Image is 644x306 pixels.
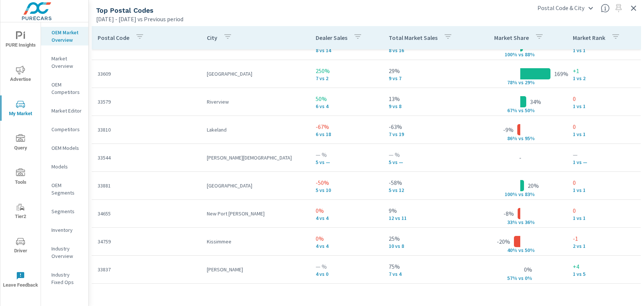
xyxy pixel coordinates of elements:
p: 0 [573,122,635,131]
p: 33609 [98,70,195,78]
span: Advertise [3,66,38,84]
p: — % [316,262,377,271]
span: Tools [3,168,38,187]
p: Total Market Sales [389,34,438,41]
p: s 83% [521,191,539,198]
div: Industry Fixed Ops [41,269,88,288]
p: 10 vs 8 [389,243,468,249]
p: +1 [573,66,635,75]
p: 34% [530,97,541,106]
p: s 0% [521,275,539,281]
p: Dealer Sales [316,34,347,41]
p: 40% v [502,247,521,253]
p: 5 vs — [316,159,377,165]
p: 7 vs 4 [389,271,468,277]
div: nav menu [0,22,41,297]
p: -1 [573,234,635,243]
div: OEM Market Overview [41,27,88,45]
p: 0 [573,94,635,103]
p: s 29% [521,79,539,86]
p: 5 vs 12 [389,187,468,193]
div: Market Editor [41,105,88,116]
p: 33881 [98,182,195,189]
p: 33837 [98,266,195,273]
div: Competitors [41,124,88,135]
p: [PERSON_NAME][DEMOGRAPHIC_DATA] [207,154,304,161]
p: OEM Market Overview [51,29,82,44]
p: -50% [316,178,377,187]
p: 1 vs 1 [573,187,635,193]
p: -8% [503,209,514,218]
p: 1 vs 1 [573,47,635,53]
p: Models [51,163,82,170]
p: Segments [51,208,82,215]
p: City [207,34,217,41]
div: OEM Models [41,142,88,154]
p: 33544 [98,154,195,161]
p: 33579 [98,98,195,105]
p: 7 vs 19 [389,131,468,137]
div: Models [41,161,88,172]
span: Query [3,134,38,152]
p: 0 [573,206,635,215]
p: Industry Overview [51,245,82,260]
p: 7 vs 2 [316,75,377,81]
p: 0% [524,265,532,274]
p: OEM Models [51,144,82,152]
p: 4 vs 4 [316,243,377,249]
p: 6 vs 18 [316,131,377,137]
p: — % [316,290,377,299]
p: 75% [389,262,468,271]
p: 250% [316,66,377,75]
p: 1 vs 1 [573,131,635,137]
p: 100% v [502,191,521,198]
p: s 95% [521,135,539,142]
p: Market Rank [573,34,605,41]
p: 0 [573,178,635,187]
p: -20% [497,237,510,246]
div: Market Overview [41,53,88,72]
p: 29% [389,66,468,75]
p: 6 vs 4 [316,103,377,109]
p: Inventory [51,226,82,234]
p: +4 [573,262,635,271]
p: Industry Fixed Ops [51,271,82,286]
p: 1 vs 1 [573,103,635,109]
span: PURE Insights [3,31,38,50]
p: OEM Competitors [51,81,82,96]
div: Segments [41,206,88,217]
p: Market Share [494,34,529,41]
p: 5 vs 10 [316,187,377,193]
p: [DATE] - [DATE] vs Previous period [96,15,183,23]
p: s 50% [521,247,539,253]
p: 78% v [502,79,521,86]
p: Riverview [207,98,304,105]
p: New Port [PERSON_NAME] [207,210,304,217]
p: s 50% [521,107,539,114]
span: Top Postal Codes shows you how you rank, in terms of sales, to other dealerships in your market. ... [601,4,610,13]
p: 50% [316,94,377,103]
span: Leave Feedback [3,271,38,290]
button: Exit Fullscreen [628,2,640,14]
div: OEM Segments [41,180,88,198]
p: [PERSON_NAME] [207,266,304,273]
p: — [573,150,635,159]
p: 169% [554,69,568,78]
p: 1 vs 1 [573,215,635,221]
p: — % [389,150,468,159]
div: Postal Code & City [533,1,598,15]
p: 34655 [98,210,195,217]
p: — % [316,150,377,159]
p: — [573,290,635,299]
p: 33% v [502,219,521,225]
p: 9 vs 7 [389,75,468,81]
p: 20% [528,181,539,190]
div: Industry Overview [41,243,88,262]
p: [GEOGRAPHIC_DATA] [207,70,304,78]
p: 4 vs 0 [316,271,377,277]
p: s 36% [521,219,539,225]
p: Lakeland [207,126,304,133]
p: 5 vs — [389,159,468,165]
p: Market Overview [51,55,82,70]
p: 25% [389,234,468,243]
